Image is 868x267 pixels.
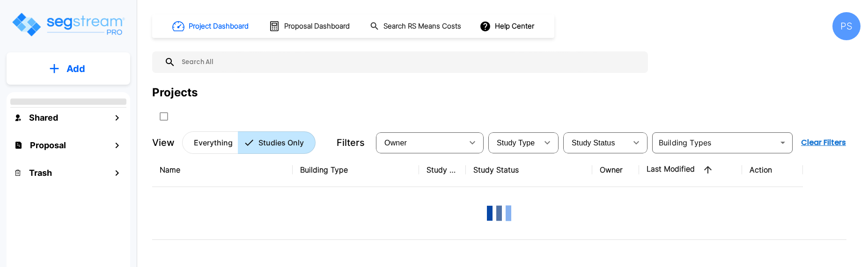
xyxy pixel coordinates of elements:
th: Building Type [293,153,419,187]
button: Everything [182,131,238,154]
p: Studies Only [258,137,304,148]
input: Search All [176,51,643,73]
button: Help Center [478,17,538,35]
div: Select [378,130,463,156]
th: Last Modified [639,153,742,187]
div: Select [565,130,627,156]
p: Filters [337,136,365,150]
h1: Proposal [30,139,66,152]
p: View [152,136,175,150]
h1: Trash [29,166,52,179]
h1: Project Dashboard [189,21,249,32]
button: Studies Only [238,131,316,154]
button: Proposal Dashboard [265,16,355,36]
input: Building Types [655,136,774,149]
div: Projects [152,84,198,101]
img: Logo [11,11,125,38]
p: Add [66,62,85,76]
div: PS [832,12,861,40]
th: Owner [592,153,639,187]
button: Open [776,136,789,149]
h1: Shared [29,111,58,124]
span: Study Type [497,139,535,147]
th: Name [152,153,293,187]
span: Study Status [572,139,615,147]
div: Platform [182,131,316,154]
div: Select [490,130,538,156]
button: SelectAll [154,107,173,126]
span: Owner [384,139,407,147]
button: Add [7,55,130,82]
button: Search RS Means Costs [366,17,466,36]
h1: Proposal Dashboard [284,21,350,32]
th: Study Status [466,153,592,187]
button: Project Dashboard [169,16,254,36]
th: Study Type [419,153,466,187]
h1: Search RS Means Costs [383,21,461,32]
th: Action [742,153,803,187]
img: Loading [480,195,518,232]
p: Everything [194,137,233,148]
button: Clear Filters [797,133,850,152]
